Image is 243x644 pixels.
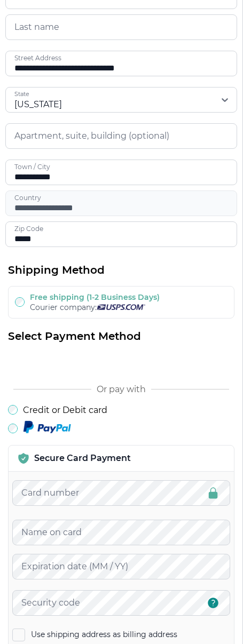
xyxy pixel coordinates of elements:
p: Secure Card Payment [34,452,131,464]
h2: Shipping Method [8,263,234,277]
label: Free shipping (1-2 Business Days) [30,292,160,302]
img: Usps courier company [97,304,145,310]
span: Or pay with [97,384,146,394]
span: Courier company: [30,303,97,312]
img: Paypal [23,420,71,434]
label: Credit or Debit card [23,405,107,415]
h2: Select Payment Method [8,329,234,344]
label: Use shipping address as billing address [31,630,177,640]
div: [US_STATE] [14,99,62,110]
iframe: Secure payment button frame [8,352,234,373]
